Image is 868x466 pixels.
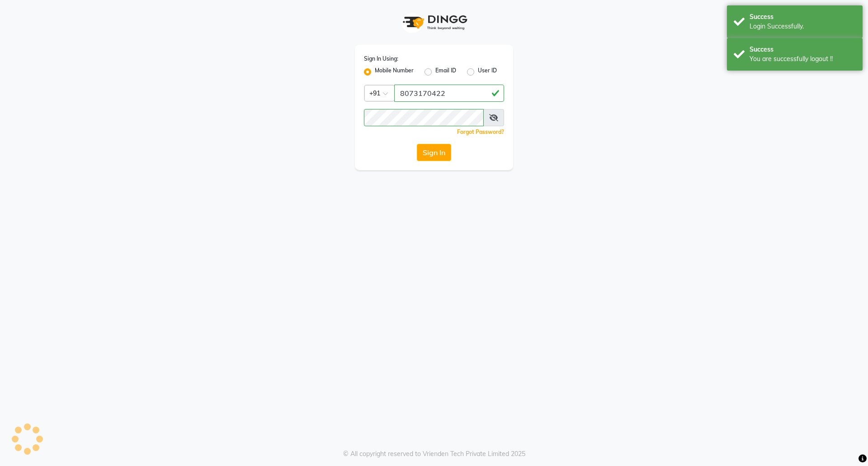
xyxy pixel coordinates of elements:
div: Success [750,12,856,22]
input: Username [364,109,484,126]
label: Mobile Number [375,67,414,77]
label: User ID [478,67,497,77]
a: Forgot Password? [457,128,504,135]
div: Success [750,45,856,54]
div: You are successfully logout !! [750,54,856,64]
label: Email ID [435,67,456,77]
div: Login Successfully. [750,22,856,31]
input: Username [394,85,504,102]
button: Sign In [417,144,451,161]
label: Sign In Using: [364,55,398,63]
img: logo1.svg [398,9,470,36]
